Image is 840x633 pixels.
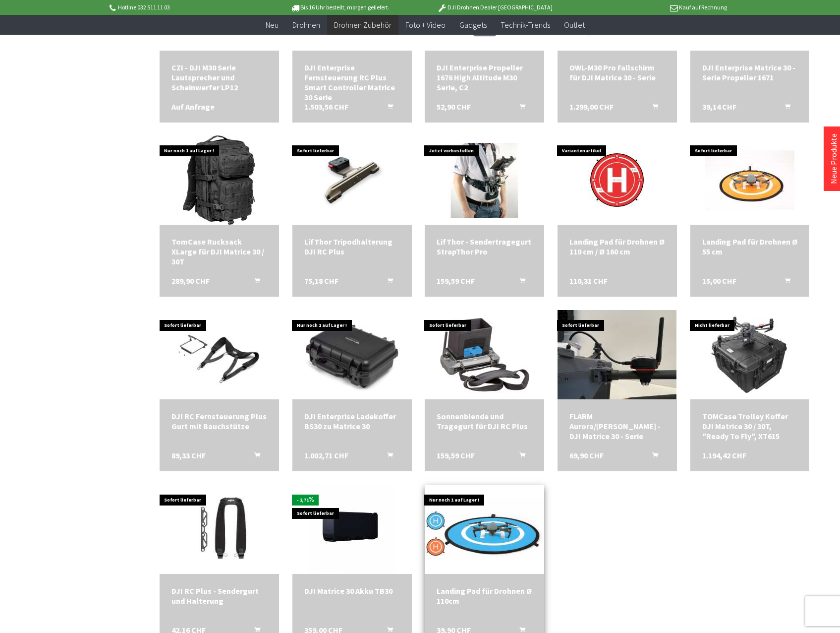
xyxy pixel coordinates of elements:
[452,15,494,35] a: Gadgets
[437,450,475,460] span: 159,59 CHF
[398,15,452,35] a: Foto + Video
[773,276,796,289] button: In den Warenkorb
[183,135,255,225] img: TomCase Rucksack XLarge für DJI Matrice 30 / 30T
[171,450,206,460] span: 89,33 CHF
[501,20,550,30] span: Technik-Trends
[569,63,665,82] a: OWL-M30 Pro Fallschirm für DJI Matrice 30 - Serie 1.299,00 CHF In den Warenkorb
[304,411,400,431] a: DJI Enterprise Ladekoffer BS30 zu Matrice 30 1.002,71 CHF In den Warenkorb
[375,450,399,463] button: In den Warenkorb
[108,1,263,13] p: Hotline 032 511 11 03
[327,15,398,35] a: Drohnen Zubehör
[263,1,417,13] p: Bis 16 Uhr bestellt, morgen geliefert.
[507,102,531,115] button: In den Warenkorb
[569,63,665,82] div: OWL-M30 Pro Fallschirm für DJI Matrice 30 - Serie
[171,586,267,606] a: DJI RC Plus - Sendergurt und Halterung 42,16 CHF In den Warenkorb
[171,411,267,431] div: DJI RC Fernsteuerung Plus Gurt mit Bauchstütze
[437,586,532,606] a: Landing Pad für Drohnen Ø 110cm 39,90 CHF In den Warenkorb
[304,63,400,102] div: DJI Enterprise Fernsteuerung RC Plus Smart Controller Matrice 30 Serie
[702,102,736,112] span: 39,14 CHF
[425,498,544,561] img: Landing Pad für Drohnen Ø 110cm
[569,102,614,112] span: 1.299,00 CHF
[702,411,798,441] div: TOMCase Trolley Koffer DJI Matrice 30 / 30T, "Ready To Fly", XT615
[564,20,585,30] span: Outlet
[557,15,592,35] a: Outlet
[437,63,532,92] a: DJI Enterprise Propeller 1676 High Altitude M30 Serie, C2 52,90 CHF In den Warenkorb
[437,411,532,431] div: Sonnenblende und Tragegurt für DJI RC Plus
[702,237,798,256] div: Landing Pad für Drohnen Ø 55 cm
[304,411,400,431] div: DJI Enterprise Ladekoffer BS30 zu Matrice 30
[171,586,267,606] div: DJI RC Plus - Sendergurt und Halterung
[171,237,267,266] a: TomCase Rucksack XLarge für DJI Matrice 30 / 30T 289,90 CHF In den Warenkorb
[171,411,267,431] a: DJI RC Fernsteuerung Plus Gurt mit Bauchstütze 89,33 CHF In den Warenkorb
[304,102,348,112] span: 1.503,56 CHF
[171,237,267,266] div: TomCase Rucksack XLarge für DJI Matrice 30 / 30T
[304,63,400,102] a: DJI Enterprise Fernsteuerung RC Plus Smart Controller Matrice 30 Serie 1.503,56 CHF In den Warenkorb
[569,276,608,286] span: 110,31 CHF
[304,237,400,256] div: LifThor Tripodhalterung DJI RC Plus
[304,450,348,460] span: 1.002,71 CHF
[572,1,727,13] p: Kauf auf Rechnung
[705,135,794,225] img: Landing Pad für Drohnen Ø 55 cm
[702,237,798,256] a: Landing Pad für Drohnen Ø 55 cm 15,00 CHF In den Warenkorb
[459,20,487,30] span: Gadgets
[507,276,531,289] button: In den Warenkorb
[569,411,665,441] div: FLARM Aurora/[PERSON_NAME] - DJI Matrice 30 - Serie
[292,143,412,218] img: LifThor Tripodhalterung DJI RC Plus
[334,20,392,30] span: Drohnen Zubehör
[304,586,400,596] a: DJI Matrice 30 Akku TB30 359,00 CHF In den Warenkorb
[160,315,279,395] img: DJI RC Fernsteuerung Plus Gurt mit Bauchstütze
[375,102,399,115] button: In den Warenkorb
[437,63,532,92] div: DJI Enterprise Propeller 1676 High Altitude M30 Serie, C2
[285,15,327,35] a: Drohnen
[702,276,736,286] span: 15,00 CHF
[405,20,446,30] span: Foto + Video
[558,310,676,399] img: FLARM Aurora/Atom Halterung - DJI Matrice 30 - Serie
[292,317,412,392] img: DJI Enterprise Ladekoffer BS30 zu Matrice 30
[437,237,532,256] div: LifThor - Sendertragegurt StrapThor Pro
[242,450,266,463] button: In den Warenkorb
[702,63,798,82] a: DJI Enterprise Matrice 30 - Serie Propeller 1671 39,14 CHF In den Warenkorb
[494,15,557,35] a: Technik-Trends
[702,63,798,82] div: DJI Enterprise Matrice 30 - Serie Propeller 1671
[259,15,285,35] a: Neu
[307,485,396,574] img: DJI Matrice 30 Akku TB30
[640,450,664,463] button: In den Warenkorb
[437,586,532,606] div: Landing Pad für Drohnen Ø 110cm
[702,411,798,441] a: TOMCase Trolley Koffer DJI Matrice 30 / 30T, "Ready To Fly", XT615 1.194,42 CHF
[437,411,532,431] a: Sonnenblende und Tragegurt für DJI RC Plus 159,59 CHF In den Warenkorb
[569,411,665,441] a: FLARM Aurora/[PERSON_NAME] - DJI Matrice 30 - Serie 69,90 CHF In den Warenkorb
[569,237,665,256] div: Landing Pad für Drohnen Ø 110 cm / Ø 160 cm
[375,276,399,289] button: In den Warenkorb
[572,135,662,225] img: Landing Pad für Drohnen Ø 110 cm / Ø 160 cm
[640,102,664,115] button: In den Warenkorb
[171,63,267,92] div: CZI - DJI M30 Serie Lautsprecher und Scheinwerfer LP12
[417,1,572,13] p: DJI Drohnen Dealer [GEOGRAPHIC_DATA]
[304,586,400,596] div: DJI Matrice 30 Akku TB30
[829,133,839,184] a: Neue Produkte
[242,276,266,289] button: In den Warenkorb
[304,276,338,286] span: 75,18 CHF
[437,102,471,112] span: 52,90 CHF
[171,276,210,286] span: 289,90 CHF
[304,237,400,256] a: LifThor Tripodhalterung DJI RC Plus 75,18 CHF In den Warenkorb
[507,450,531,463] button: In den Warenkorb
[160,490,279,570] img: DJI RC Plus - Sendergurt und Halterung
[292,20,320,30] span: Drohnen
[440,310,529,399] img: Sonnenblende und Tragegurt für DJI RC Plus
[437,276,475,286] span: 159,59 CHF
[705,310,794,399] img: TOMCase Trolley Koffer DJI Matrice 30 / 30T, "Ready To Fly", XT615
[437,237,532,256] a: LifThor - Sendertragegurt StrapThor Pro 159,59 CHF In den Warenkorb
[569,237,665,256] a: Landing Pad für Drohnen Ø 110 cm / Ø 160 cm 110,31 CHF
[773,102,796,115] button: In den Warenkorb
[425,143,544,218] img: LifThor - Sendertragegurt StrapThor Pro
[702,450,746,460] span: 1.194,42 CHF
[171,102,215,112] span: Auf Anfrage
[569,450,604,460] span: 69,90 CHF
[266,20,279,30] span: Neu
[171,63,267,92] a: CZI - DJI M30 Serie Lautsprecher und Scheinwerfer LP12 Auf Anfrage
